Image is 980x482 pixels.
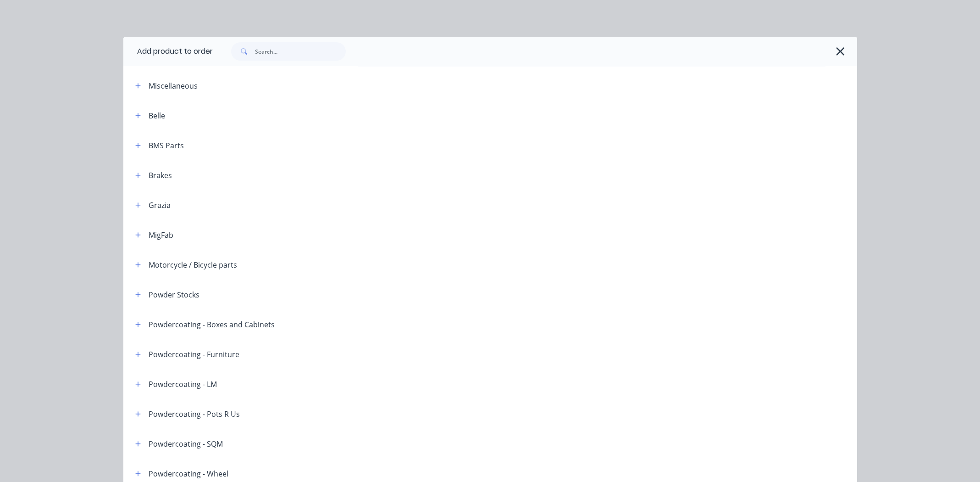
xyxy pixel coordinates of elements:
[149,230,173,241] div: MigFab
[149,289,199,300] div: Powder Stocks
[149,140,184,151] div: BMS Parts
[149,80,198,91] div: Miscellaneous
[149,170,172,181] div: Brakes
[149,409,240,420] div: Powdercoating - Pots R Us
[149,259,237,270] div: Motorcycle / Bicycle parts
[149,349,239,360] div: Powdercoating - Furniture
[149,468,228,479] div: Powdercoating - Wheel
[149,438,223,449] div: Powdercoating - SQM
[149,200,171,211] div: Grazia
[255,42,346,61] input: Search...
[149,379,217,390] div: Powdercoating - LM
[123,37,213,66] div: Add product to order
[149,110,165,121] div: Belle
[149,319,275,330] div: Powdercoating - Boxes and Cabinets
